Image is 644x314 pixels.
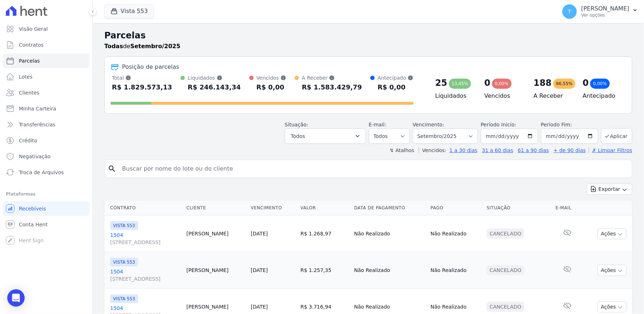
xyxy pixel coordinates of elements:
label: Período Fim: [541,121,598,129]
a: [DATE] [251,267,268,273]
td: [PERSON_NAME] [183,215,248,252]
a: 1504[STREET_ADDRESS] [110,268,180,282]
a: Minha Carteira [3,101,90,116]
a: Clientes [3,85,90,100]
label: Situação: [285,122,308,127]
th: Vencimento [248,201,298,215]
i: search [108,164,116,173]
th: Contrato [104,201,183,215]
a: Contratos [3,38,90,52]
th: Data de Pagamento [351,201,428,215]
div: Antecipado [378,74,414,81]
td: Não Realizado [351,252,428,289]
div: 0 [583,77,589,89]
div: Plataformas [6,190,87,198]
button: Vista 553 [104,4,154,18]
span: Troca de Arquivos [19,169,64,176]
a: Parcelas [3,54,90,68]
h4: A Receber [534,92,572,100]
button: Ações [598,301,627,313]
span: Crédito [19,137,37,144]
div: Total [112,74,172,81]
span: VISTA 553 [110,258,138,267]
td: Não Realizado [428,215,484,252]
strong: Setembro/2025 [130,43,180,50]
th: Cliente [183,201,248,215]
label: Período Inicío: [481,122,516,127]
th: Pago [428,201,484,215]
span: Todos [291,132,305,141]
a: ✗ Limpar Filtros [589,147,632,153]
label: Vencimento: [413,122,444,127]
button: Todos [285,129,366,144]
div: Cancelado [487,229,524,239]
p: Ver opções [581,12,630,18]
div: Posição de parcelas [122,63,179,71]
div: 25 [435,77,447,89]
div: Open Intercom Messenger [7,289,25,307]
span: Conta Hent [19,221,47,228]
span: VISTA 553 [110,221,138,230]
div: A Receber [302,74,362,81]
strong: Todas [104,43,123,50]
span: Visão Geral [19,25,48,33]
div: Liquidados [188,74,241,81]
div: R$ 1.829.573,13 [112,81,172,93]
a: Crédito [3,133,90,148]
h2: Parcelas [104,29,632,42]
a: 1504[STREET_ADDRESS] [110,231,180,246]
div: 86,55% [553,79,576,89]
a: Transferências [3,117,90,132]
td: [PERSON_NAME] [183,252,248,289]
span: Parcelas [19,57,40,64]
a: [DATE] [251,304,268,310]
a: Troca de Arquivos [3,165,90,180]
div: Vencidos [257,74,286,81]
div: 13,45% [449,79,471,89]
span: Minha Carteira [19,105,56,112]
td: Não Realizado [428,252,484,289]
span: T [568,9,572,14]
span: Recebíveis [19,205,46,212]
span: Negativação [19,153,51,160]
label: E-mail: [369,122,387,127]
div: 0,00% [492,79,512,89]
a: [DATE] [251,231,268,236]
button: Exportar [587,184,632,195]
div: R$ 0,00 [378,81,414,93]
td: R$ 1.257,35 [298,252,351,289]
span: Contratos [19,41,43,49]
p: [PERSON_NAME] [581,5,630,12]
h4: Vencidos [485,92,522,100]
a: 1 a 30 dias [450,147,478,153]
button: Ações [598,265,627,276]
th: E-mail [553,201,582,215]
span: Transferências [19,121,55,128]
span: [STREET_ADDRESS] [110,275,180,282]
div: 0,00% [590,79,610,89]
h4: Liquidados [435,92,473,100]
a: 31 a 60 dias [482,147,513,153]
h4: Antecipado [583,92,620,100]
a: Recebíveis [3,201,90,216]
span: Lotes [19,73,33,80]
th: Situação [484,201,553,215]
label: Vencidos: [419,147,446,153]
div: R$ 1.583.429,79 [302,81,362,93]
th: Valor [298,201,351,215]
a: 61 a 90 dias [518,147,549,153]
div: R$ 0,00 [257,81,286,93]
td: R$ 1.268,97 [298,215,351,252]
div: Cancelado [487,302,524,312]
input: Buscar por nome do lote ou do cliente [118,162,629,176]
span: VISTA 553 [110,294,138,303]
button: Ações [598,228,627,239]
a: Lotes [3,70,90,84]
div: R$ 246.143,34 [188,81,241,93]
span: Clientes [19,89,39,96]
div: Cancelado [487,265,524,275]
td: Não Realizado [351,215,428,252]
a: Conta Hent [3,217,90,232]
span: [STREET_ADDRESS] [110,239,180,246]
label: ↯ Atalhos [390,147,414,153]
